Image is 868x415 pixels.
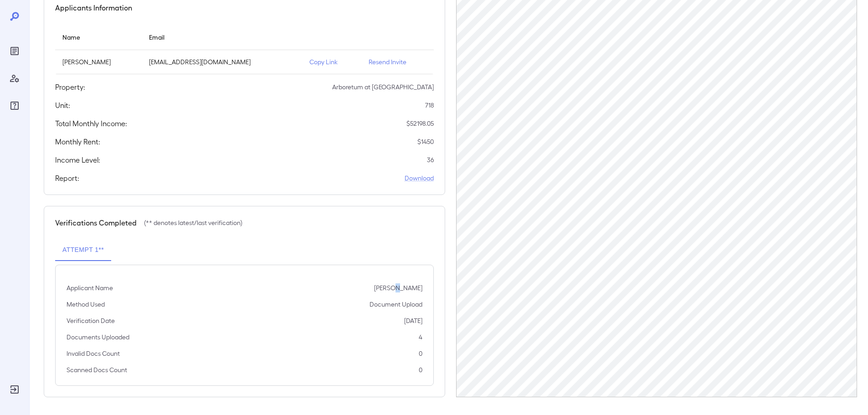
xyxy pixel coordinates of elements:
[406,119,434,128] p: $ 52198.05
[374,283,422,292] p: [PERSON_NAME]
[419,365,422,374] p: 0
[7,98,22,113] div: FAQ
[332,82,434,92] p: Arboretum at [GEOGRAPHIC_DATA]
[419,349,422,358] p: 0
[55,136,100,147] h5: Monthly Rent:
[425,101,434,110] p: 718
[55,82,85,92] h5: Property:
[55,24,142,50] th: Name
[404,316,422,325] p: [DATE]
[370,300,422,309] p: Document Upload
[67,300,105,309] p: Method Used
[55,118,127,129] h5: Total Monthly Income:
[67,365,127,374] p: Scanned Docs Count
[55,154,100,165] h5: Income Level:
[405,174,434,183] a: Download
[55,239,111,261] button: Attempt 1**
[369,57,426,67] p: Resend Invite
[55,173,79,184] h5: Report:
[419,333,422,342] p: 4
[67,333,129,342] p: Documents Uploaded
[309,57,354,67] p: Copy Link
[62,57,134,67] p: [PERSON_NAME]
[427,155,434,164] p: 36
[67,283,113,292] p: Applicant Name
[7,382,22,397] div: Log Out
[55,217,137,228] h5: Verifications Completed
[55,24,434,74] table: simple table
[67,316,115,325] p: Verification Date
[67,349,120,358] p: Invalid Docs Count
[144,218,242,227] p: (** denotes latest/last verification)
[142,24,302,50] th: Email
[7,44,22,58] div: Reports
[7,71,22,86] div: Manage Users
[149,57,295,67] p: [EMAIL_ADDRESS][DOMAIN_NAME]
[417,137,434,146] p: $ 1450
[55,100,70,111] h5: Unit:
[55,2,132,13] h5: Applicants Information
